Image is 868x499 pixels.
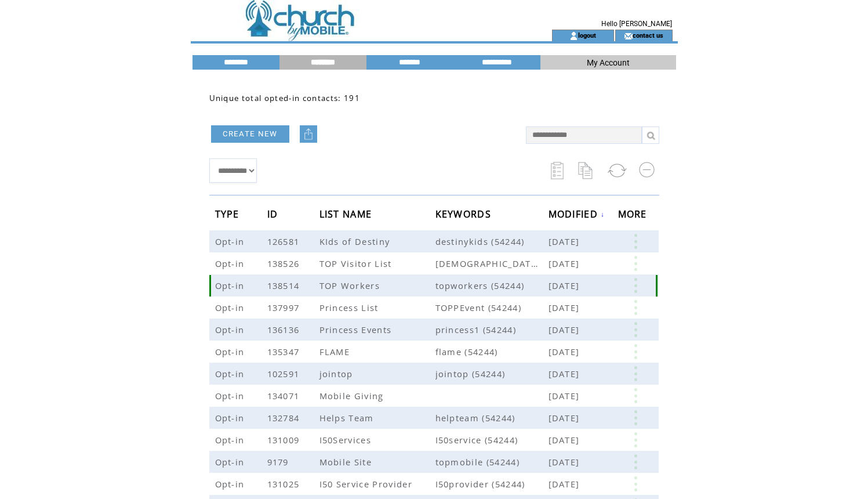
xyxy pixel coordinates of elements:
[435,258,549,269] span: Templevisit (54244)
[618,205,650,226] span: MORE
[267,412,303,424] span: 132784
[267,280,303,291] span: 138514
[319,434,375,446] span: I50Services
[211,125,289,143] a: CREATE NEW
[549,258,583,269] span: [DATE]
[435,324,549,335] span: princess1 (54244)
[601,20,672,28] span: Hello [PERSON_NAME]
[319,456,375,468] span: Mobile Site
[549,390,583,402] span: [DATE]
[267,478,303,490] span: 131025
[435,434,549,446] span: I50service (54244)
[319,236,393,247] span: KIds of Destiny
[578,31,596,39] a: logout
[215,434,248,446] span: Opt-in
[215,280,248,291] span: Opt-in
[215,456,248,468] span: Opt-in
[215,390,248,402] span: Opt-in
[549,211,605,218] a: MODIFIED↓
[549,478,583,490] span: [DATE]
[267,205,281,226] span: ID
[319,302,382,313] span: Princess List
[209,93,361,103] span: Unique total opted-in contacts: 191
[267,390,303,402] span: 134071
[267,302,303,313] span: 137997
[267,434,303,446] span: 131009
[319,210,375,217] a: LIST NAME
[435,456,549,468] span: topmobile (54244)
[215,258,248,269] span: Opt-in
[549,368,583,379] span: [DATE]
[215,302,248,313] span: Opt-in
[549,324,583,335] span: [DATE]
[549,280,583,291] span: [DATE]
[435,478,549,490] span: I50provider (54244)
[215,478,248,490] span: Opt-in
[435,280,549,291] span: topworkers (54244)
[319,258,395,269] span: TOP Visitor List
[215,346,248,357] span: Opt-in
[549,346,583,357] span: [DATE]
[435,346,549,357] span: flame (54244)
[549,412,583,424] span: [DATE]
[435,412,549,424] span: helpteam (54244)
[319,346,353,357] span: FLAME
[267,258,303,269] span: 138526
[319,280,383,291] span: TOP Workers
[587,58,630,67] span: My Account
[267,236,303,247] span: 126581
[215,412,248,424] span: Opt-in
[267,324,303,335] span: 136136
[319,478,416,490] span: I50 Service Provider
[435,302,549,313] span: TOPPEvent (54244)
[319,412,377,424] span: Helps Team
[549,456,583,468] span: [DATE]
[319,205,375,226] span: LIST NAME
[215,210,242,217] a: TYPE
[435,205,495,226] span: KEYWORDS
[215,205,242,226] span: TYPE
[319,324,395,335] span: Princess Events
[215,368,248,379] span: Opt-in
[267,368,303,379] span: 102591
[633,31,663,39] a: contact us
[624,31,633,41] img: contact_us_icon.gif
[267,456,292,468] span: 9179
[569,31,578,41] img: account_icon.gif
[319,368,356,379] span: jointop
[435,210,495,217] a: KEYWORDS
[549,302,583,313] span: [DATE]
[435,236,549,247] span: destinykids (54244)
[267,210,281,217] a: ID
[215,236,248,247] span: Opt-in
[303,128,314,140] img: upload.png
[549,434,583,446] span: [DATE]
[435,368,549,379] span: jointop (54244)
[549,205,601,226] span: MODIFIED
[215,324,248,335] span: Opt-in
[319,390,387,402] span: Mobile Giving
[549,236,583,247] span: [DATE]
[267,346,303,357] span: 135347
